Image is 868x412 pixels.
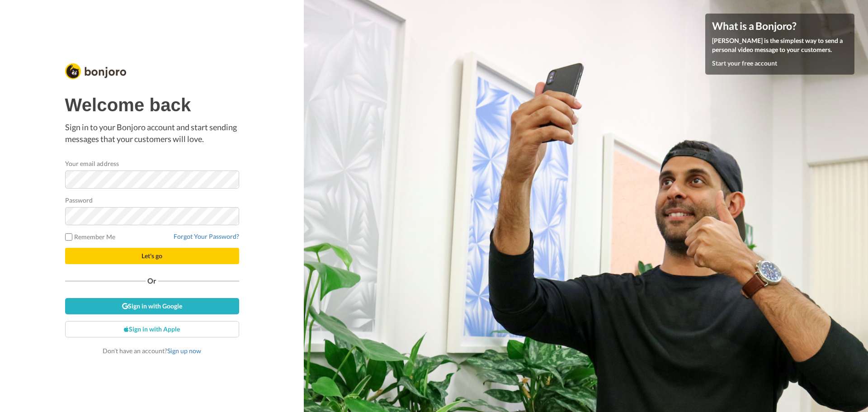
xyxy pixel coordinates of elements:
span: Or [146,278,158,284]
label: Password [65,195,93,205]
a: Start your free account [712,59,777,67]
span: Don’t have an account? [103,347,201,355]
p: Sign in to your Bonjoro account and start sending messages that your customers will love. [65,122,239,145]
input: Remember Me [65,233,72,241]
a: Sign up now [167,347,201,355]
button: Let's go [65,248,239,264]
a: Sign in with Google [65,298,239,314]
label: Remember Me [65,232,116,242]
span: Let's go [142,252,162,260]
a: Forgot Your Password? [174,232,239,240]
p: [PERSON_NAME] is the simplest way to send a personal video message to your customers. [712,36,848,54]
h1: Welcome back [65,95,239,115]
a: Sign in with Apple [65,321,239,337]
label: Your email address [65,159,119,168]
h4: What is a Bonjoro? [712,20,848,32]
